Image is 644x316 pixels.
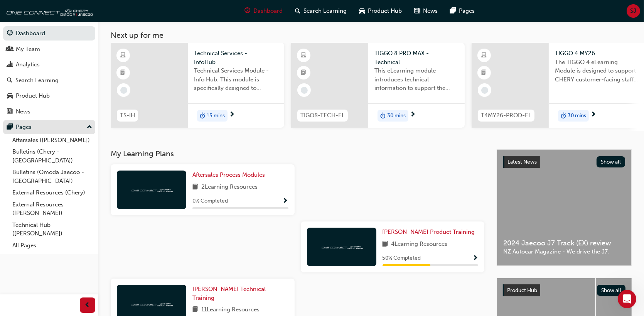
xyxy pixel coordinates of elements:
span: news-icon [7,108,13,115]
span: book-icon [192,183,198,192]
button: Show all [597,156,625,167]
span: 11 Learning Resources [201,305,260,315]
div: Hi [PERSON_NAME] [4,4,75,16]
a: Bulletins (Chery - [GEOGRAPHIC_DATA]) [9,146,95,166]
img: oneconnect [130,300,173,308]
span: SJ [631,7,637,15]
a: Technical Hub ([PERSON_NAME]) [9,219,95,240]
span: 15 mins [207,112,225,120]
a: External Resources (Chery) [9,187,95,199]
span: Show Progress [283,198,288,205]
span: booktick-icon [482,68,487,78]
span: next-icon [410,112,416,118]
span: Dashboard [253,7,283,15]
img: oneconnect [130,186,173,193]
span: car-icon [359,6,365,16]
span: booktick-icon [121,68,126,78]
span: Pages [459,7,475,15]
h3: Next up for me [98,31,644,40]
a: guage-iconDashboard [238,3,289,19]
a: Search Learning [3,73,95,88]
span: prev-icon [85,301,91,310]
span: people-icon [7,46,13,53]
span: chart-icon [7,61,13,68]
span: learningRecordVerb_NONE-icon [301,87,308,94]
span: Technical Services Module - Info Hub. This module is specifically designed to address the require... [194,66,278,93]
a: news-iconNews [408,3,444,19]
button: Show Progress [283,196,288,206]
a: car-iconProduct Hub [353,3,408,19]
a: Product Hub [3,89,95,103]
a: TIGO8-TECH-ELTIGGO 8 PRO MAX - TechnicalThis eLearning module introduces technical information to... [291,43,465,128]
a: News [3,105,95,119]
a: Aftersales ([PERSON_NAME]) [9,134,95,146]
a: Dashboard [3,26,95,41]
span: [PERSON_NAME] Product Training [383,228,475,235]
span: next-icon [229,112,235,118]
span: Product Hub [368,7,402,15]
span: TIGGO 4 MY26 [555,49,639,58]
span: 30 mins [568,112,586,120]
button: Show Progress [472,253,478,263]
span: 4 Learning Resources [391,240,448,249]
span: [PERSON_NAME] Technical Training [192,286,266,301]
img: oneconnect [320,243,363,250]
span: pages-icon [7,124,13,131]
a: My Team [3,42,95,56]
span: 0 % Completed [192,197,228,206]
span: The TIGGO 4 eLearning Module is designed to support CHERY customer-facing staff with the product ... [555,58,639,84]
a: TS-IHTechnical Services - InfoHubTechnical Services Module - Info Hub. This module is specificall... [111,43,284,128]
button: Pages [3,120,95,134]
span: search-icon [7,77,12,84]
span: learningResourceType_ELEARNING-icon [301,51,307,61]
span: 30 mins [387,112,406,120]
span: Product Hub [507,287,537,294]
div: Messages [19,27,100,35]
a: [PERSON_NAME] Product Training [383,228,478,237]
div: Search Learning [15,76,59,85]
span: learningResourceType_ELEARNING-icon [482,51,487,61]
div: Close [98,3,112,17]
span: TS-IH [120,111,135,120]
button: DashboardMy TeamAnalyticsSearch LearningProduct HubNews [3,25,95,120]
a: search-iconSearch Learning [289,3,353,19]
span: next-icon [590,112,596,118]
button: SJ [627,4,640,18]
div: Pages [16,123,32,132]
span: Technical Services - InfoHub [194,49,278,66]
a: pages-iconPages [444,3,481,19]
a: External Resources ([PERSON_NAME]) [9,199,95,219]
a: Aftersales Process Modules [192,171,268,179]
span: pages-icon [450,6,456,16]
span: learningResourceType_ELEARNING-icon [121,51,126,61]
a: Latest NewsShow all2024 Jaecoo J7 Track (EX) reviewNZ Autocar Magazine - We drive the J7. [497,149,632,266]
span: Search Learning [303,7,347,15]
span: news-icon [414,6,420,16]
span: search-icon [295,6,300,16]
span: NZ Autocar Magazine - We drive the J7. [503,247,625,256]
a: Bulletins (Omoda Jaecoo - [GEOGRAPHIC_DATA]) [9,166,95,187]
h3: My Learning Plans [111,149,484,158]
div: Profile image for Technical [83,4,96,16]
span: Show Progress [472,255,478,262]
div: Analytics [16,60,40,69]
span: Aftersales Process Modules [192,171,265,178]
span: 50 % Completed [383,254,421,263]
span: guage-icon [7,30,13,37]
a: Product HubShow all [503,284,625,297]
span: guage-icon [244,6,250,16]
div: Product Hub [16,91,50,100]
a: Analytics [3,57,95,72]
img: oneconnect [4,3,93,19]
div: News [16,107,30,116]
span: car-icon [7,93,13,100]
div: My Team [16,45,40,54]
span: duration-icon [200,111,205,121]
span: book-icon [383,240,388,249]
span: This eLearning module introduces technical information to support the entry level knowledge requi... [374,66,459,93]
span: 2024 Jaecoo J7 Track (EX) review [503,239,625,248]
span: booktick-icon [301,68,307,78]
span: learningRecordVerb_NONE-icon [481,87,488,94]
